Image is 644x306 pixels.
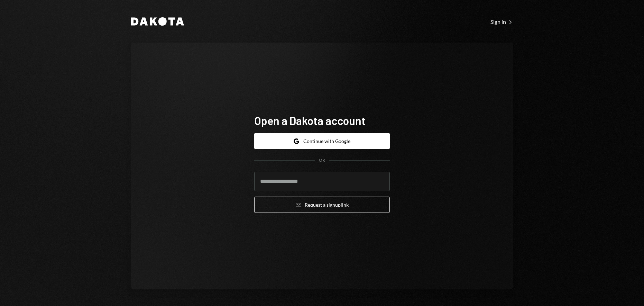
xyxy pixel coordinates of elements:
h1: Open a Dakota account [254,114,390,127]
a: Sign in [490,18,513,25]
button: Request a signuplink [254,197,390,213]
button: Continue with Google [254,133,390,149]
div: Sign in [490,18,513,25]
div: OR [319,157,325,163]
